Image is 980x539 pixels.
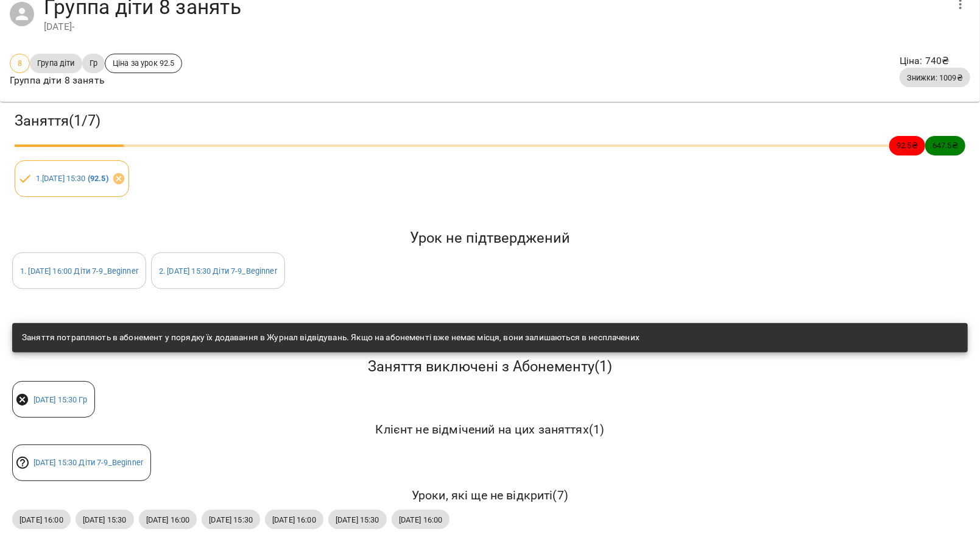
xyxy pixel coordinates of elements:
span: 647.5 ₴ [925,140,965,151]
a: 2. [DATE] 15:30 Діти 7-9_Beginner [159,266,277,276]
span: [DATE] 16:00 [392,514,450,526]
span: Ціна за урок 92.5 [105,57,182,69]
span: 92.5 ₴ [889,140,925,151]
span: [DATE] 15:30 [202,514,260,526]
span: Група діти [30,57,82,69]
h6: Уроки, які ще не відкриті ( 7 ) [12,486,968,505]
div: [DATE] - [44,20,946,34]
h3: Заняття ( 1 / 7 ) [15,112,965,130]
span: [DATE] 16:00 [265,514,323,526]
div: 1.[DATE] 15:30 (92.5) [15,160,129,197]
span: [DATE] 15:30 [328,514,387,526]
a: 1.[DATE] 15:30 (92.5) [36,174,108,183]
p: Ціна : 740 ₴ [900,54,970,68]
span: [DATE] 15:30 [76,514,134,526]
a: [DATE] 15:30 Діти 7-9_Beginner [33,458,143,467]
span: Гр [82,57,105,69]
span: [DATE] 16:00 [12,514,71,526]
div: Заняття потрапляють в абонемент у порядку їх додавання в Журнал відвідувань. Якщо на абонементі в... [22,327,640,349]
h6: Клієнт не відмічений на цих заняттях ( 1 ) [12,420,968,439]
span: 8 [10,57,29,69]
b: ( 92.5 ) [88,174,108,183]
h5: Заняття виключені з Абонементу ( 1 ) [12,357,968,376]
h5: Урок не підтверджений [12,229,968,248]
p: Группа діти 8 занять [10,73,182,88]
a: [DATE] 15:30 Гр [33,395,87,404]
span: Знижки: 1009₴ [900,72,970,84]
span: [DATE] 16:00 [139,514,197,526]
a: 1. [DATE] 16:00 Діти 7-9_Beginner [20,266,138,276]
